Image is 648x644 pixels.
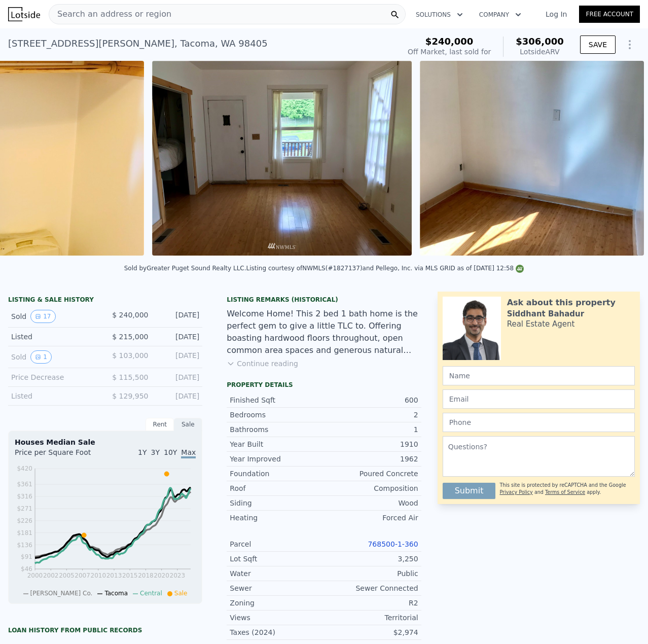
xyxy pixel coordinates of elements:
div: Loan history from public records [8,626,202,634]
div: Sewer Connected [324,583,418,593]
span: 1Y [138,448,147,456]
input: Phone [443,413,635,432]
a: Privacy Policy [499,489,532,495]
div: Price Decrease [11,372,97,382]
div: Lot Sqft [230,554,324,564]
div: Heating [230,513,324,523]
div: Finished Sqft [230,395,324,405]
div: [DATE] [156,332,199,342]
img: Sale: 125844586 Parcel: 100630127 [152,61,412,256]
img: NWMLS Logo [516,265,524,273]
span: $ 240,000 [112,311,148,319]
div: Poured Concrete [324,469,418,479]
div: [DATE] [156,310,199,323]
div: Listing courtesy of NWMLS (#1827137) and Pellego, Inc. via MLS GRID as of [DATE] 12:58 [246,265,524,272]
a: Free Account [579,6,640,23]
button: Company [471,6,529,24]
div: Public [324,568,418,579]
span: Search an address or region [49,8,171,20]
button: View historical data [30,350,52,364]
div: Sold by Greater Puget Sound Realty LLC . [124,265,246,272]
div: 1 [324,424,418,435]
div: Rent [146,418,174,431]
span: $ 115,500 [112,373,148,381]
div: Roof [230,483,324,493]
tspan: 2015 [122,572,138,579]
a: Terms of Service [545,489,585,495]
button: SAVE [580,35,616,54]
div: Sewer [230,583,324,593]
div: [DATE] [156,372,199,382]
tspan: $181 [17,529,32,536]
div: Welcome Home! This 2 bed 1 bath home is the perfect gem to give a little TLC to. Offering boastin... [227,308,421,356]
div: 600 [324,395,418,405]
div: Water [230,568,324,579]
span: Central [140,590,162,597]
span: $240,000 [425,36,474,47]
div: Real Estate Agent [507,319,575,329]
tspan: $271 [17,505,32,512]
img: Sale: 125844586 Parcel: 100630127 [420,61,644,256]
div: Taxes (2024) [230,627,324,637]
tspan: 2010 [91,572,106,579]
a: Log In [533,9,579,19]
button: View historical data [30,310,55,323]
tspan: 2020 [154,572,169,579]
div: Ask about this property [507,297,616,309]
tspan: $420 [17,465,32,472]
div: Lotside ARV [516,47,564,57]
tspan: 2023 [170,572,186,579]
div: [DATE] [156,350,199,364]
tspan: $46 [21,565,32,573]
div: 2 [324,410,418,420]
div: Siding [230,498,324,508]
tspan: $361 [17,481,32,488]
div: $2,974 [324,627,418,637]
tspan: 2005 [59,572,75,579]
tspan: $316 [17,493,32,500]
tspan: 2013 [106,572,122,579]
div: Off Market, last sold for [408,47,491,57]
img: Lotside [8,7,40,21]
tspan: $91 [21,553,32,560]
span: $ 215,000 [112,333,148,341]
div: Year Improved [230,454,324,464]
div: R2 [324,598,418,608]
div: Listed [11,391,97,401]
div: Parcel [230,539,324,549]
div: Zoning [230,598,324,608]
div: Composition [324,483,418,493]
span: Sale [174,590,188,597]
tspan: 2018 [138,572,154,579]
div: Houses Median Sale [15,437,196,447]
span: $ 103,000 [112,351,148,360]
span: 3Y [151,448,160,456]
a: 768500-1-360 [368,540,418,548]
input: Email [443,389,635,409]
div: Siddhant Bahadur [507,309,584,319]
div: Sold [11,310,97,323]
tspan: $136 [17,542,32,549]
div: Foundation [230,469,324,479]
span: $306,000 [516,36,564,47]
div: 3,250 [324,554,418,564]
div: [DATE] [156,391,199,401]
div: Listing Remarks (Historical) [227,296,421,304]
button: Show Options [620,34,640,55]
span: $ 129,950 [112,392,148,400]
span: Tacoma [104,590,128,597]
div: Wood [324,498,418,508]
tspan: $226 [17,517,32,524]
div: Sold [11,350,97,364]
div: Territorial [324,613,418,623]
div: Bedrooms [230,410,324,420]
tspan: 2007 [75,572,90,579]
button: Continue reading [227,359,298,369]
div: [STREET_ADDRESS][PERSON_NAME] , Tacoma , WA 98405 [8,37,268,51]
div: This site is protected by reCAPTCHA and the Google and apply. [499,479,635,499]
div: Forced Air [324,513,418,523]
div: 1962 [324,454,418,464]
tspan: 2000 [27,572,43,579]
span: 10Y [164,448,177,456]
div: LISTING & SALE HISTORY [8,296,202,306]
